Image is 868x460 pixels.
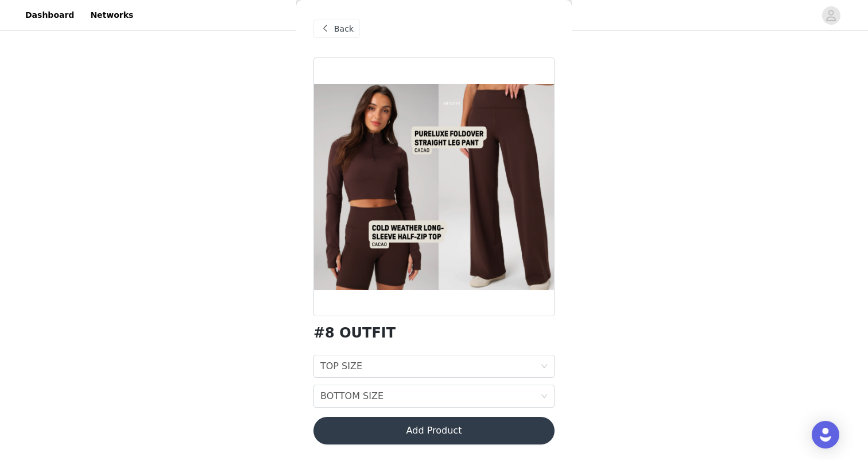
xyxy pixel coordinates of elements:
[812,421,839,448] div: Open Intercom Messenger
[320,385,383,407] div: BOTTOM SIZE
[313,417,555,444] button: Add Product
[83,2,140,28] a: Networks
[18,2,81,28] a: Dashboard
[320,355,362,377] div: TOP SIZE
[541,393,548,401] i: icon: down
[334,23,354,35] span: Back
[826,6,836,25] div: avatar
[313,325,396,341] h1: #8 OUTFIT
[541,363,548,371] i: icon: down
